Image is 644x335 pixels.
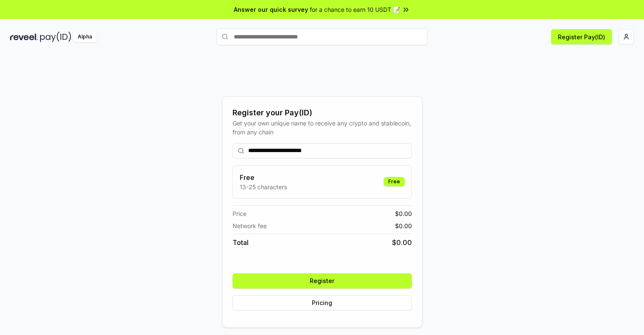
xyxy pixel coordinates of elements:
[10,32,38,42] img: reveel_dark
[395,209,412,218] span: $ 0.00
[384,177,405,186] div: Free
[233,237,249,248] span: Total
[551,29,612,44] button: Register Pay(ID)
[233,107,412,119] div: Register your Pay(ID)
[392,237,412,248] span: $ 0.00
[233,209,246,218] span: Price
[233,273,412,289] button: Register
[40,32,71,42] img: pay_id
[73,32,97,42] div: Alpha
[233,221,267,230] span: Network fee
[240,182,287,191] p: 13-25 characters
[233,295,412,310] button: Pricing
[310,5,400,14] span: for a chance to earn 10 USDT 📝
[240,172,287,182] h3: Free
[234,5,308,14] span: Answer our quick survey
[395,221,412,230] span: $ 0.00
[233,119,412,136] div: Get your own unique name to receive any crypto and stablecoin, from any chain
